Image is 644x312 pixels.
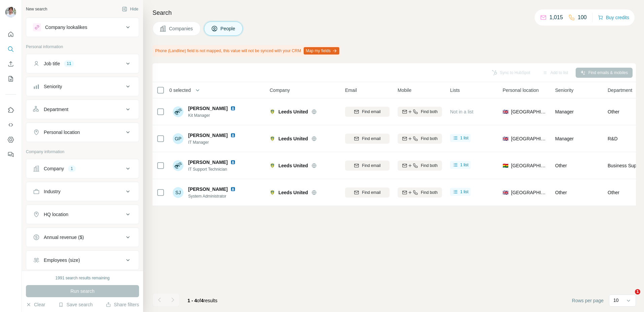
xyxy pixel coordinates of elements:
span: 4 [201,298,204,303]
button: Find email [345,107,389,117]
button: Hide [117,4,143,14]
button: Find both [398,161,442,171]
span: Find email [362,163,380,169]
span: 0 selected [169,87,191,94]
h4: Search [152,8,636,18]
span: Find both [421,109,438,115]
span: System Administrator [188,193,238,199]
button: Find email [345,161,389,171]
button: Clear [26,301,45,308]
button: Enrich CSV [5,58,16,70]
div: GP [173,133,183,144]
button: Company1 [26,161,139,177]
span: Not in a list [450,109,473,114]
span: Other [555,163,567,168]
div: Company lookalikes [45,24,87,31]
span: Seniority [555,87,573,94]
div: Phone (Landline) field is not mapped, this value will not be synced with your CRM [152,45,341,57]
span: Find email [362,189,380,196]
button: Company lookalikes [26,19,139,35]
span: Leeds United [278,135,308,142]
div: Annual revenue ($) [44,234,84,241]
span: Rows per page [572,297,604,304]
span: 🇬🇭 [503,162,508,169]
iframe: Intercom live chat [621,289,637,305]
p: Personal information [26,44,139,50]
div: Job title [44,60,60,67]
button: Search [5,43,16,55]
span: Find both [421,136,438,142]
span: Leeds United [278,108,308,115]
div: Employees (size) [44,257,80,264]
button: Find email [345,134,389,144]
button: Use Surfe on LinkedIn [5,104,16,116]
img: LinkedIn logo [230,160,236,165]
div: Company [44,165,64,172]
div: Industry [44,188,61,195]
p: 1,015 [549,13,563,22]
span: Kit Manager [188,112,238,118]
button: Department [26,101,139,117]
img: Logo of Leeds United [270,163,275,168]
span: Leeds United [278,162,308,169]
button: Seniority [26,78,139,95]
span: [GEOGRAPHIC_DATA] [511,189,547,196]
span: 🇬🇧 [503,189,508,196]
span: Companies [169,25,194,32]
span: Manager [555,136,574,141]
img: Avatar [173,106,183,117]
button: Find both [398,187,442,198]
span: Other [608,108,619,115]
div: Seniority [44,83,62,90]
span: 1 - 4 [188,298,197,303]
img: LinkedIn logo [230,133,236,138]
span: 1 list [460,135,469,141]
div: Personal location [44,129,80,136]
div: 1991 search results remaining [56,275,110,281]
button: Annual revenue ($) [26,229,139,245]
button: Industry [26,183,139,200]
div: 1 [68,166,76,172]
button: Personal location [26,124,139,140]
span: of [197,298,201,303]
img: Avatar [5,7,16,18]
p: 100 [578,13,587,22]
button: Feedback [5,148,16,161]
span: Find email [362,109,380,115]
div: SJ [173,187,183,198]
button: Job title11 [26,56,139,72]
span: Lists [450,87,460,94]
span: [GEOGRAPHIC_DATA] [511,135,547,142]
span: R&D [608,135,618,142]
div: 11 [64,61,74,67]
span: results [188,298,217,303]
button: Save search [58,301,93,308]
span: Company [270,87,290,94]
span: Email [345,87,357,94]
span: Personal location [503,87,539,94]
button: Use Surfe API [5,119,16,131]
span: 🇬🇧 [503,108,508,115]
img: Logo of Leeds United [270,136,275,141]
span: People [221,25,236,32]
button: Employees (size) [26,252,139,268]
span: Manager [555,109,574,114]
span: Find both [421,189,438,196]
img: Avatar [173,160,183,171]
span: [GEOGRAPHIC_DATA] [511,162,547,169]
span: Find email [362,136,380,142]
span: 1 list [460,162,469,168]
span: [PERSON_NAME] [188,186,228,193]
img: LinkedIn logo [230,106,236,111]
span: [GEOGRAPHIC_DATA] [511,108,547,115]
span: Mobile [398,87,411,94]
button: HQ location [26,206,139,222]
span: Find both [421,163,438,169]
span: IT Support Technician [188,166,238,172]
img: LinkedIn logo [230,186,236,192]
button: Quick start [5,28,16,40]
span: Department [608,87,632,94]
button: Find both [398,107,442,117]
span: [PERSON_NAME] [188,159,228,166]
button: Find email [345,187,389,198]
